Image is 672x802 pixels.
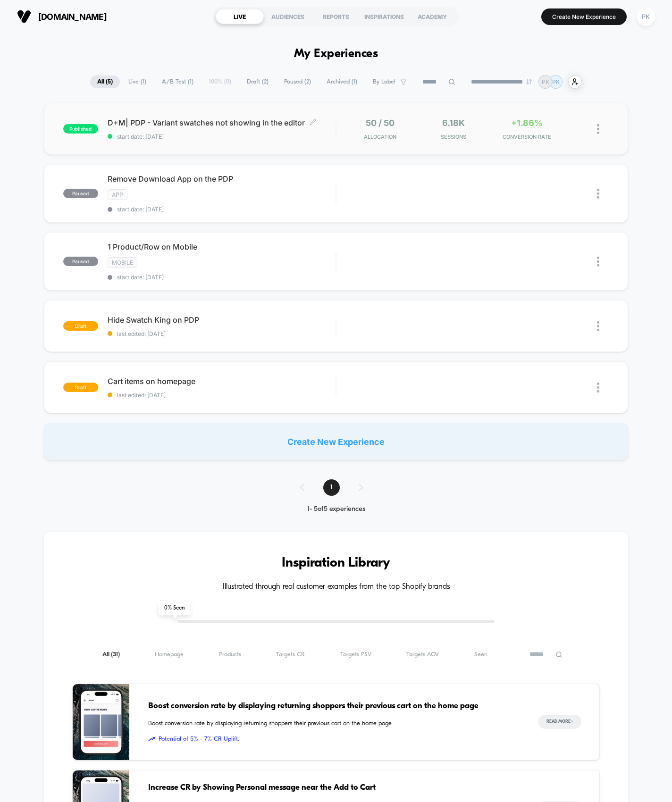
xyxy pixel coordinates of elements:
span: App [108,189,127,200]
span: Draft ( 2 ) [240,75,276,88]
p: PK [542,78,549,85]
img: close [597,257,599,267]
h3: Inspiration Library [72,556,600,571]
span: Targets CR [276,651,305,658]
span: By Label [373,78,395,85]
span: Seen [474,651,487,658]
span: Sessions [419,134,488,140]
button: Create New Experience [541,8,627,25]
span: 50 / 50 [366,118,395,128]
div: LIVE [216,9,264,24]
img: Visually logo [17,9,31,24]
span: Mobile [108,257,137,268]
span: start date: [DATE] [108,133,336,140]
span: Live ( 1 ) [121,75,153,88]
span: Boost conversion rate by displaying returning shoppers their previous cart on the home page [148,719,520,728]
span: Hide Swatch King on PDP [108,315,336,325]
img: close [597,124,599,134]
span: Increase CR by Showing Personal message near the Add to Cart [148,782,520,794]
span: paused [63,257,98,266]
img: end [526,79,532,84]
span: last edited: [DATE] [108,330,336,337]
span: D+M| PDP - Variant swatches not showing in the editor [108,118,336,127]
span: Targets PSV [340,651,371,658]
div: REPORTS [312,9,360,24]
span: Paused ( 2 ) [277,75,318,88]
div: ACADEMY [408,9,456,24]
span: +1.86% [511,118,543,128]
span: published [63,124,98,134]
span: start date: [DATE] [108,274,336,281]
h1: My Experiences [294,47,378,61]
div: INSPIRATIONS [360,9,408,24]
span: Archived ( 1 ) [319,75,364,88]
span: All [102,651,120,658]
span: 6.18k [442,118,465,128]
div: AUDIENCES [264,9,312,24]
button: PK [634,7,658,26]
span: Products [219,651,241,658]
span: Remove Download App on the PDP [108,174,336,184]
div: Create New Experience [44,423,629,460]
span: last edited: [DATE] [108,392,336,399]
span: Potential of 5% - 7% CR Uplift. [148,735,520,744]
p: PK [552,78,560,85]
span: Allocation [364,134,396,140]
span: Boost conversion rate by displaying returning shoppers their previous cart on the home page [148,700,520,712]
span: draft [63,383,98,392]
span: ( 31 ) [111,652,120,658]
span: draft [63,321,98,331]
span: [DOMAIN_NAME] [38,12,107,22]
span: Homepage [155,651,184,658]
span: 1 [323,479,340,496]
img: close [597,383,599,393]
span: Targets AOV [406,651,439,658]
span: start date: [DATE] [108,206,336,213]
span: paused [63,189,98,198]
button: Read More> [538,715,581,729]
span: All ( 5 ) [90,75,120,88]
span: CONVERSION RATE [493,134,562,140]
h4: Illustrated through real customer examples from the top Shopify brands [72,583,600,592]
button: [DOMAIN_NAME] [14,9,109,24]
img: close [597,321,599,331]
div: 1 - 5 of 5 experiences [291,505,382,513]
img: Boost conversion rate by displaying returning shoppers their previous cart on the home page [73,684,129,760]
img: close [597,189,599,199]
span: 0 % Seen [159,601,190,615]
span: Cart items on homepage [108,376,336,386]
div: PK [637,8,655,26]
span: 1 Product/Row on Mobile [108,242,336,251]
span: A/B Test ( 1 ) [155,75,201,88]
